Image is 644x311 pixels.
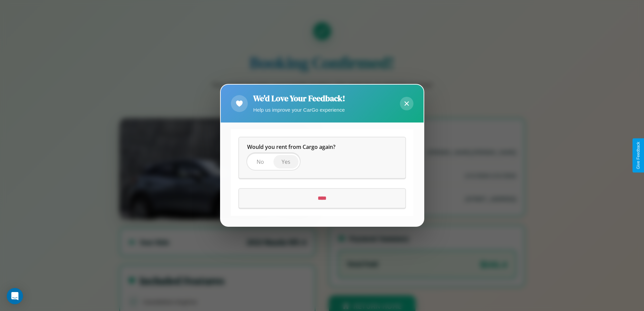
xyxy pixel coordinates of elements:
[257,158,264,166] span: No
[636,142,641,169] div: Give Feedback
[7,288,23,304] div: Open Intercom Messenger
[247,143,335,151] span: Would you rent from Cargo again?
[253,105,345,114] p: Help us improve your CarGo experience
[282,158,290,166] span: Yes
[253,93,345,104] h2: We'd Love Your Feedback!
